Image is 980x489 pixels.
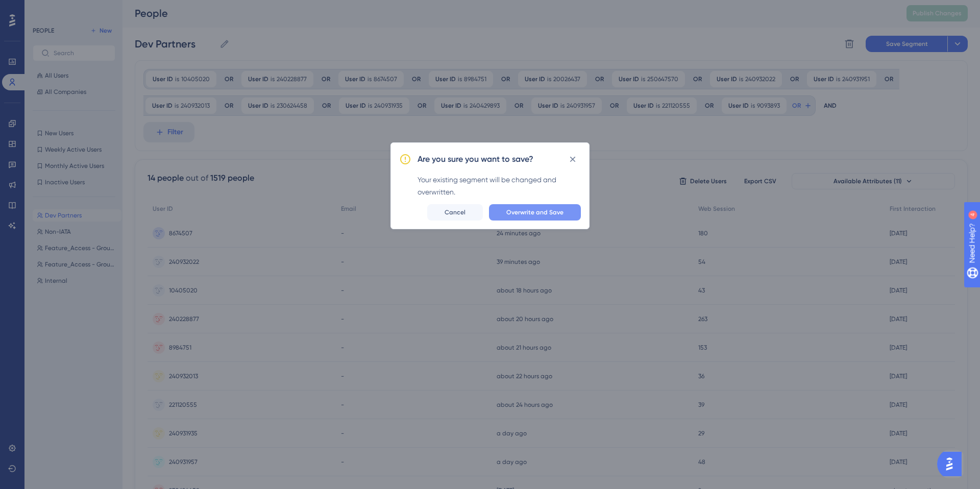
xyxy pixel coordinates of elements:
span: Need Help? [24,3,64,15]
h2: Are you sure you want to save? [418,153,533,165]
span: Overwrite and Save [506,208,563,216]
div: 4 [71,5,74,13]
span: Cancel [445,208,465,216]
iframe: UserGuiding AI Assistant Launcher [937,449,968,479]
div: Your existing segment will be changed and overwritten. [418,174,581,198]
